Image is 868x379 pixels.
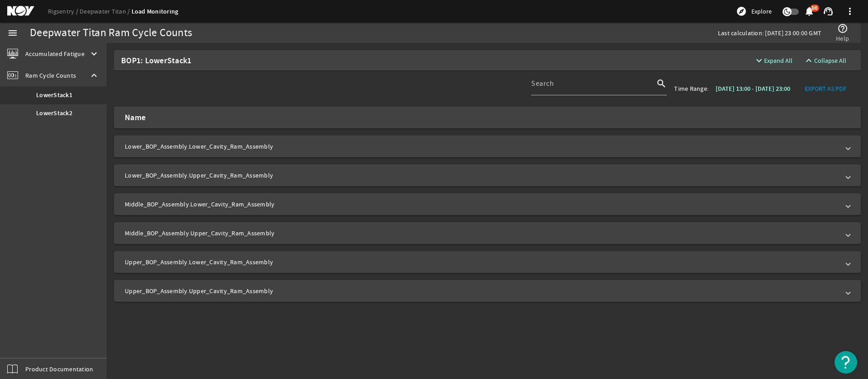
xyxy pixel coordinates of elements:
[36,109,72,118] b: LowerStack2
[803,55,811,66] mat-icon: expand_less
[839,0,861,22] button: more_vert
[804,7,814,16] button: 86
[800,52,850,69] button: Collapse All
[716,84,790,93] b: [DATE] 13:00 - [DATE] 23:00
[751,7,772,16] span: Explore
[114,164,861,186] mat-expansion-panel-header: Lower_BOP_Assembly.Upper_Cavity_Ram_Assembly
[754,55,761,66] mat-icon: expand_more
[750,52,797,69] button: Expand All
[814,56,846,65] span: Collapse All
[718,28,821,37] div: Last calculation: [DATE] 23:00:00 GMT
[25,49,85,58] span: Accumulated Fatigue
[531,79,554,88] mat-label: Search
[732,4,775,19] button: Explore
[823,6,834,17] mat-icon: support_agent
[835,351,857,374] button: Open Resource Center
[132,7,179,16] a: Load Monitoring
[125,229,839,238] mat-panel-title: Middle_BOP_Assembly.Upper_Cavity_Ram_Assembly
[125,171,839,180] mat-panel-title: Lower_BOP_Assembly.Upper_Cavity_Ram_Assembly
[736,6,747,17] mat-icon: explore
[674,84,708,93] div: Time Range:
[114,222,861,244] mat-expansion-panel-header: Middle_BOP_Assembly.Upper_Cavity_Ram_Assembly
[30,28,192,37] div: Deepwater Titan Ram Cycle Counts
[114,251,861,273] mat-expansion-panel-header: Upper_BOP_Assembly.Lower_Cavity_Ram_Assembly
[125,142,839,151] mat-panel-title: Lower_BOP_Assembly.Lower_Cavity_Ram_Assembly
[48,7,80,15] a: Rigsentry
[114,107,861,128] mat-expansion-panel-header: Name
[125,200,839,209] mat-panel-title: Middle_BOP_Assembly.Lower_Cavity_Ram_Assembly
[531,82,654,93] input: Search
[764,56,793,65] span: Expand All
[804,6,815,17] mat-icon: notifications
[25,365,93,374] span: Product Documentation
[125,113,839,122] mat-panel-title: Name
[836,34,849,43] span: Help
[797,80,854,97] button: EXPORT AS PDF
[80,7,132,15] a: Deepwater Titan
[7,28,18,38] mat-icon: menu
[837,23,848,34] mat-icon: help_outline
[708,80,797,97] button: [DATE] 13:00 - [DATE] 23:00
[89,70,99,81] mat-icon: keyboard_arrow_up
[656,78,667,89] i: search
[125,286,839,295] mat-panel-title: Upper_BOP_Assembly.Upper_Cavity_Ram_Assembly
[89,48,99,59] mat-icon: keyboard_arrow_down
[805,84,846,93] span: EXPORT AS PDF
[114,280,861,302] mat-expansion-panel-header: Upper_BOP_Assembly.Upper_Cavity_Ram_Assembly
[114,193,861,215] mat-expansion-panel-header: Middle_BOP_Assembly.Lower_Cavity_Ram_Assembly
[121,50,257,70] div: BOP1: LowerStack1
[25,71,76,80] span: Ram Cycle Counts
[36,91,72,100] b: LowerStack1
[114,136,861,157] mat-expansion-panel-header: Lower_BOP_Assembly.Lower_Cavity_Ram_Assembly
[125,257,839,267] mat-panel-title: Upper_BOP_Assembly.Lower_Cavity_Ram_Assembly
